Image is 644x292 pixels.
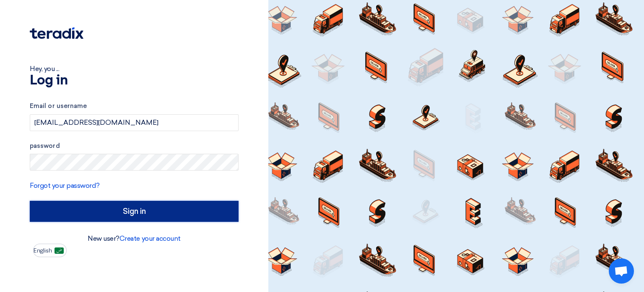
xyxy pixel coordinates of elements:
a: Forgot your password? [30,182,100,189]
img: ar-AR.png [55,247,64,254]
div: Open chat [609,258,634,284]
input: Sign in [30,201,239,222]
img: Teradix logo [30,27,83,39]
button: English [33,244,67,257]
a: Create your account [119,234,181,242]
input: Enter your business email or username [30,114,239,131]
font: English [34,247,52,254]
font: New user? [88,234,119,242]
font: Email or username [30,102,87,110]
font: Log in [30,74,68,87]
font: password [30,142,60,150]
font: Hey, you ... [30,65,59,73]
